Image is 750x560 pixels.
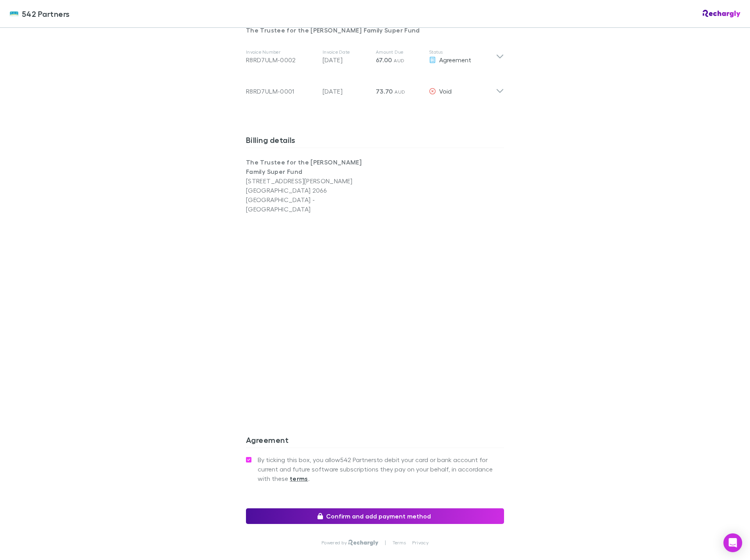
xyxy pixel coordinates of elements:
p: [STREET_ADDRESS][PERSON_NAME] [246,176,375,186]
img: Rechargly Logo [348,540,379,546]
iframe: Secure address input frame [244,219,506,399]
p: [GEOGRAPHIC_DATA] 2066 [246,186,375,195]
img: Rechargly Logo [703,10,741,18]
img: 542 Partners's Logo [9,9,19,18]
span: 73.70 [376,87,393,95]
span: Agreement [439,56,471,63]
a: Privacy [412,540,429,546]
p: Amount Due [376,49,423,55]
p: [DATE] [323,87,370,96]
p: The Trustee for the [PERSON_NAME] Family Super Fund [246,157,375,176]
span: 67.00 [376,56,392,64]
span: Void [439,87,452,95]
p: Status [429,49,496,55]
p: Invoice Number [246,49,316,55]
h3: Agreement [246,435,504,448]
p: The Trustee for the [PERSON_NAME] Family Super Fund [246,25,504,35]
h3: Billing details [246,135,504,148]
div: R8RD7ULM-0001[DATE]73.70 AUDVoid [240,72,510,104]
p: Invoice Date [323,49,370,55]
strong: terms [290,475,308,482]
span: AUD [395,89,405,95]
p: [GEOGRAPHIC_DATA] - [GEOGRAPHIC_DATA] [246,195,375,214]
span: AUD [394,58,404,63]
span: 542 Partners [22,8,70,20]
div: R8RD7ULM-0001 [246,87,316,96]
button: Confirm and add payment method [246,508,504,524]
p: | [385,540,386,546]
a: Terms [393,540,406,546]
span: By ticking this box, you allow 542 Partners to debit your card or bank account for current and fu... [258,455,504,483]
div: Invoice NumberR8RD7ULM-0002Invoice Date[DATE]Amount Due67.00 AUDStatusAgreement [240,41,510,72]
p: Powered by [321,540,348,546]
div: Open Intercom Messenger [723,533,742,552]
p: [DATE] [323,55,370,65]
div: R8RD7ULM-0002 [246,55,316,65]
